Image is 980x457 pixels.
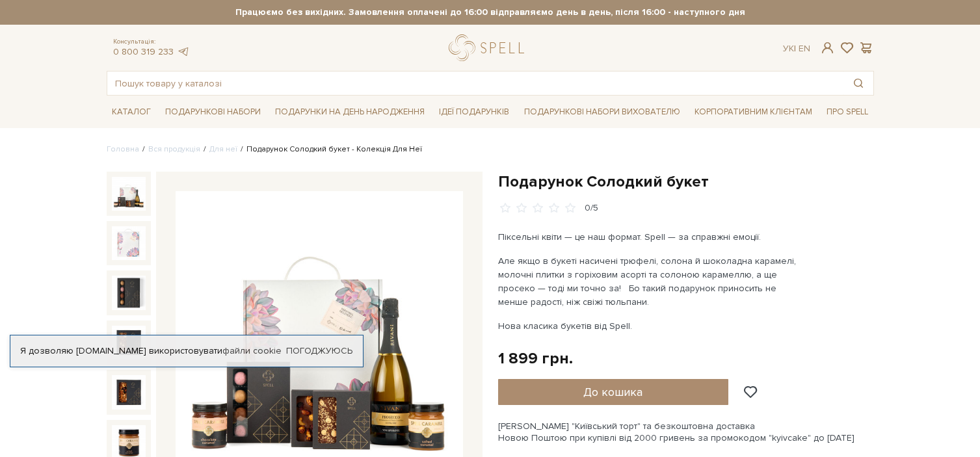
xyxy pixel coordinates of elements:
a: Ідеї подарунків [434,102,514,122]
span: До кошика [583,385,642,399]
p: Нова класика букетів від Spell. [498,319,803,333]
button: До кошика [498,379,729,405]
img: Подарунок Солодкий букет [112,326,146,359]
a: logo [449,34,530,61]
p: Піксельні квіти — це наш формат. Spell — за справжні емоції. [498,230,803,244]
a: 0 800 319 233 [113,46,174,57]
a: telegram [177,46,190,57]
a: Погоджуюсь [286,345,352,357]
a: Корпоративним клієнтам [689,101,817,123]
div: 0/5 [585,202,598,215]
a: Каталог [107,102,156,122]
button: Пошук товару у каталозі [843,72,873,95]
img: Подарунок Солодкий букет [112,276,146,309]
h1: Подарунок Солодкий букет [498,172,874,192]
a: Про Spell [821,102,873,122]
a: En [799,43,810,54]
img: Подарунок Солодкий букет [112,177,146,211]
div: [PERSON_NAME] "Київський торт" та безкоштовна доставка Новою Поштою при купівлі від 2000 гривень ... [498,421,874,444]
div: Ук [783,43,810,55]
a: Вся продукція [148,144,200,154]
a: файли cookie [222,345,282,356]
div: Я дозволяю [DOMAIN_NAME] використовувати [10,345,363,357]
li: Подарунок Солодкий букет - Колекція Для Неї [237,144,422,155]
a: Подарункові набори вихователю [519,101,685,123]
p: Але якщо в букеті насичені трюфелі, солона й шоколадна карамелі, молочні плитки з горіховим асорт... [498,254,803,309]
span: Консультація: [113,38,190,46]
img: Подарунок Солодкий букет [112,375,146,409]
input: Пошук товару у каталозі [107,72,843,95]
a: Подарунки на День народження [270,102,430,122]
a: Подарункові набори [160,102,266,122]
a: Головна [107,144,139,154]
span: | [794,43,796,54]
img: Подарунок Солодкий букет [112,226,146,260]
strong: Працюємо без вихідних. Замовлення оплачені до 16:00 відправляємо день в день, після 16:00 - насту... [107,7,874,18]
div: 1 899 грн. [498,348,573,369]
a: Для неї [209,144,237,154]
